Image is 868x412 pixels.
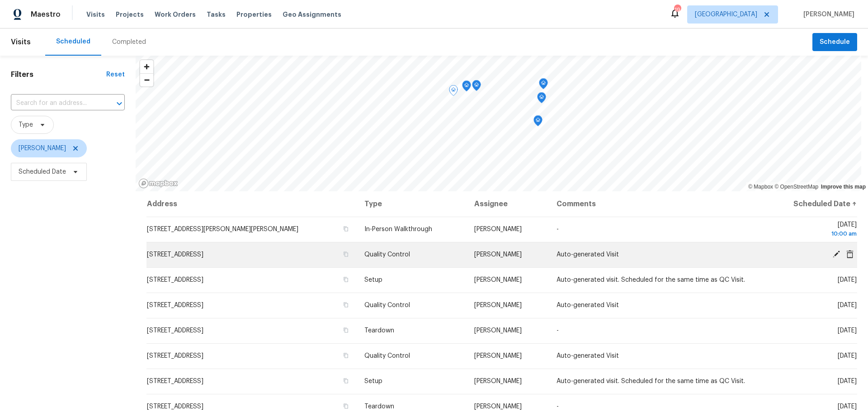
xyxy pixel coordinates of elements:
[674,5,680,14] div: 19
[557,353,619,359] span: Auto-generated Visit
[364,277,382,283] span: Setup
[474,302,522,308] span: [PERSON_NAME]
[106,70,125,79] div: Reset
[136,56,861,191] canvas: Map
[116,10,144,19] span: Projects
[821,184,866,190] a: Improve this map
[147,251,203,258] span: [STREET_ADDRESS]
[147,403,203,410] span: [STREET_ADDRESS]
[19,120,33,129] span: Type
[763,191,857,217] th: Scheduled Date ↑
[140,74,153,86] span: Zoom out
[557,378,745,384] span: Auto-generated visit. Scheduled for the same time as QC Visit.
[474,277,522,283] span: [PERSON_NAME]
[770,229,857,238] div: 10:00 am
[843,250,857,258] span: Cancel
[557,403,559,410] span: -
[774,184,818,190] a: OpenStreetMap
[86,10,105,19] span: Visits
[19,167,66,176] span: Scheduled Date
[342,377,350,385] button: Copy Address
[474,327,522,334] span: [PERSON_NAME]
[539,78,548,92] div: Map marker
[357,191,467,217] th: Type
[549,191,763,217] th: Comments
[364,353,410,359] span: Quality Control
[364,403,394,410] span: Teardown
[342,402,350,410] button: Copy Address
[830,250,843,258] span: Edit
[147,302,203,308] span: [STREET_ADDRESS]
[472,80,481,94] div: Map marker
[474,378,522,384] span: [PERSON_NAME]
[342,275,350,284] button: Copy Address
[112,38,146,47] div: Completed
[155,10,196,19] span: Work Orders
[820,37,850,48] span: Schedule
[557,302,619,308] span: Auto-generated Visit
[474,226,522,232] span: [PERSON_NAME]
[537,92,546,106] div: Map marker
[838,353,857,359] span: [DATE]
[838,327,857,334] span: [DATE]
[147,226,298,232] span: [STREET_ADDRESS][PERSON_NAME][PERSON_NAME]
[140,60,153,73] button: Zoom in
[770,222,857,238] span: [DATE]
[147,353,203,359] span: [STREET_ADDRESS]
[838,378,857,384] span: [DATE]
[838,277,857,283] span: [DATE]
[138,178,178,189] a: Mapbox homepage
[474,251,522,258] span: [PERSON_NAME]
[467,191,550,217] th: Assignee
[557,226,559,232] span: -
[462,81,471,95] div: Map marker
[364,327,394,334] span: Teardown
[838,403,857,410] span: [DATE]
[31,10,61,19] span: Maestro
[533,115,542,129] div: Map marker
[11,32,31,52] span: Visits
[364,302,410,308] span: Quality Control
[557,327,559,334] span: -
[557,277,745,283] span: Auto-generated visit. Scheduled for the same time as QC Visit.
[695,10,757,19] span: [GEOGRAPHIC_DATA]
[147,277,203,283] span: [STREET_ADDRESS]
[364,226,432,232] span: In-Person Walkthrough
[364,378,382,384] span: Setup
[342,351,350,360] button: Copy Address
[800,10,854,19] span: [PERSON_NAME]
[557,251,619,258] span: Auto-generated Visit
[812,33,857,52] button: Schedule
[342,301,350,309] button: Copy Address
[342,326,350,334] button: Copy Address
[748,184,773,190] a: Mapbox
[474,403,522,410] span: [PERSON_NAME]
[147,378,203,384] span: [STREET_ADDRESS]
[449,85,458,99] div: Map marker
[838,302,857,308] span: [DATE]
[474,353,522,359] span: [PERSON_NAME]
[113,97,126,110] button: Open
[236,10,272,19] span: Properties
[364,251,410,258] span: Quality Control
[147,327,203,334] span: [STREET_ADDRESS]
[19,144,66,153] span: [PERSON_NAME]
[11,96,99,110] input: Search for an address...
[140,73,153,86] button: Zoom out
[283,10,341,19] span: Geo Assignments
[207,11,226,18] span: Tasks
[146,191,357,217] th: Address
[56,37,90,46] div: Scheduled
[11,70,106,79] h1: Filters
